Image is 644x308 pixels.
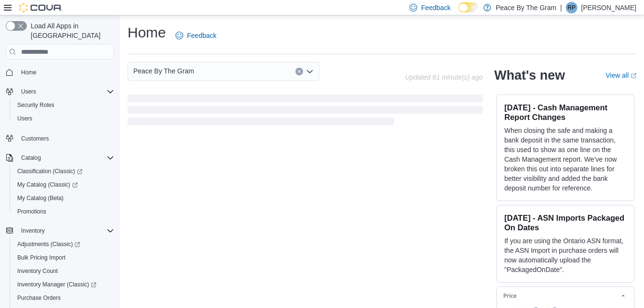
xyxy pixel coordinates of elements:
span: My Catalog (Classic) [17,181,78,189]
span: Bulk Pricing Import [17,254,66,261]
span: Users [17,86,114,97]
span: Classification (Classic) [13,166,114,177]
button: Customers [2,131,118,145]
a: Inventory Manager (Classic) [10,278,118,291]
p: [PERSON_NAME] [581,2,636,13]
span: Purchase Orders [17,294,61,302]
button: Users [2,85,118,98]
span: Classification (Classic) [17,167,82,175]
a: Users [13,113,36,124]
span: Load All Apps in [GEOGRAPHIC_DATA] [27,21,114,40]
p: | [560,2,562,13]
a: My Catalog (Beta) [13,192,68,204]
button: Users [17,86,40,97]
span: Security Roles [17,101,54,109]
a: Home [17,67,40,78]
input: Dark Mode [458,2,479,12]
button: Catalog [2,151,118,165]
span: Loading [128,96,483,127]
span: Inventory Manager (Classic) [17,281,96,288]
h3: [DATE] - ASN Imports Packaged On Dates [504,213,626,232]
div: Rob Pranger [566,2,577,13]
button: Security Roles [10,98,118,112]
a: Purchase Orders [13,292,65,304]
span: Home [17,66,114,78]
span: Inventory [21,227,45,235]
span: Promotions [13,206,114,217]
span: RP [568,2,576,13]
span: Feedback [187,31,216,40]
span: Promotions [17,208,47,215]
span: Dark Mode [458,12,459,13]
span: Home [21,69,36,76]
button: Inventory [2,224,118,237]
button: Open list of options [306,68,314,75]
button: Clear input [295,68,303,75]
span: Inventory [17,225,114,237]
button: Inventory [17,225,48,237]
span: Customers [17,132,114,144]
button: Catalog [17,152,45,164]
a: Customers [17,133,53,144]
a: Adjustments (Classic) [13,238,84,250]
span: Catalog [17,152,114,164]
span: Security Roles [13,99,114,111]
button: My Catalog (Beta) [10,191,118,205]
span: Adjustments (Classic) [17,240,80,248]
button: Inventory Count [10,264,118,278]
span: Inventory Count [17,267,58,275]
span: Adjustments (Classic) [13,238,114,250]
span: Catalog [21,154,41,162]
p: If you are using the Ontario ASN format, the ASN Import in purchase orders will now automatically... [504,236,626,274]
span: Purchase Orders [13,292,114,304]
button: Purchase Orders [10,291,118,305]
span: Users [21,88,36,95]
span: Peace By The Gram [133,65,194,77]
svg: External link [631,73,636,79]
span: Bulk Pricing Import [13,252,114,263]
p: Updated 61 minute(s) ago [405,73,483,81]
p: When closing the safe and making a bank deposit in the same transaction, this used to show as one... [504,126,626,193]
span: Inventory Count [13,265,114,277]
span: Inventory Manager (Classic) [13,279,114,290]
a: Adjustments (Classic) [10,237,118,251]
a: Inventory Count [13,265,62,277]
span: My Catalog (Classic) [13,179,114,190]
a: Promotions [13,206,50,217]
h3: [DATE] - Cash Management Report Changes [504,103,626,122]
a: Security Roles [13,99,58,111]
button: Bulk Pricing Import [10,251,118,264]
span: Customers [21,135,49,142]
button: Promotions [10,205,118,218]
a: My Catalog (Classic) [13,179,82,190]
a: My Catalog (Classic) [10,178,118,191]
a: Bulk Pricing Import [13,252,70,263]
span: Users [17,115,32,122]
button: Users [10,112,118,125]
span: My Catalog (Beta) [17,194,64,202]
button: Home [2,65,118,79]
p: Peace By The Gram [496,2,557,13]
a: View allExternal link [606,71,636,79]
span: Users [13,113,114,124]
a: Classification (Classic) [10,165,118,178]
a: Classification (Classic) [13,166,86,177]
span: My Catalog (Beta) [13,192,114,204]
h1: Home [128,23,166,42]
h2: What's new [494,68,565,83]
img: Cova [19,3,62,12]
a: Inventory Manager (Classic) [13,279,100,290]
a: Feedback [172,26,220,45]
span: Feedback [421,3,450,12]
